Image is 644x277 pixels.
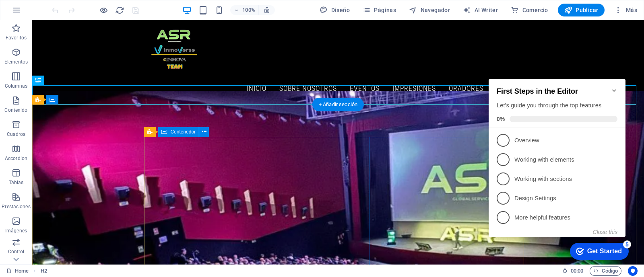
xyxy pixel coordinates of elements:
li: Design Settings [3,121,140,140]
span: 00 00 [571,266,583,276]
p: Design Settings [29,127,126,135]
span: Publicar [564,6,599,14]
span: Haz clic para seleccionar y doble clic para editar [41,266,47,276]
span: Comercio [511,6,548,14]
p: More helpful features [29,146,126,154]
button: Haz clic para salir del modo de previsualización y seguir editando [99,5,108,15]
p: Elementos [4,59,28,65]
span: : [576,268,578,274]
button: Navegador [406,4,453,16]
i: Al redimensionar, ajustar el nivel de zoom automáticamente para ajustarse al dispositivo elegido. [263,6,270,14]
p: Contenido [4,107,27,113]
button: Comercio [508,4,551,16]
p: Accordion [5,155,27,162]
button: AI Writer [460,4,501,16]
button: Usercentrics [628,266,638,276]
p: Tablas [9,179,24,186]
h6: 100% [242,5,255,15]
button: Publicar [558,4,605,16]
span: Diseño [320,6,350,14]
button: Código [590,266,621,276]
li: More helpful features [3,140,140,160]
div: + Añadir sección [312,98,364,111]
button: 100% [230,5,259,15]
p: Working with elements [29,88,126,96]
div: Let's guide you through the top features [11,34,132,42]
p: Overview [29,69,126,77]
span: 0% [11,48,24,55]
p: Columnas [5,83,28,89]
span: Contenedor [170,129,196,134]
i: Volver a cargar página [115,6,124,15]
p: Cuadros [7,131,26,137]
div: 5 [138,173,146,181]
span: Navegador [409,6,450,14]
div: Get Started [102,180,136,187]
div: Get Started 5 items remaining, 0% complete [85,175,143,192]
button: Close this [107,161,132,168]
li: Working with sections [3,102,140,121]
p: Working with sections [29,107,126,116]
div: Diseño (Ctrl+Alt+Y) [316,4,353,16]
h2: First Steps in the Editor [11,20,132,28]
a: Haz clic para cancelar la selección y doble clic para abrir páginas [6,266,29,276]
p: Prestaciones [2,203,30,210]
button: reload [115,5,124,15]
li: Working with elements [3,82,140,102]
h6: Tiempo de la sesión [562,266,584,276]
button: Páginas [359,4,399,16]
span: Más [614,6,637,14]
span: AI Writer [463,6,498,14]
p: Favoritos [6,35,27,41]
button: Más [611,4,640,16]
nav: breadcrumb [41,266,47,276]
span: Código [593,266,618,276]
span: Páginas [363,6,396,14]
div: Minimize checklist [126,20,132,26]
button: Diseño [316,4,353,16]
li: Overview [3,63,140,82]
p: Imágenes [5,228,27,234]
